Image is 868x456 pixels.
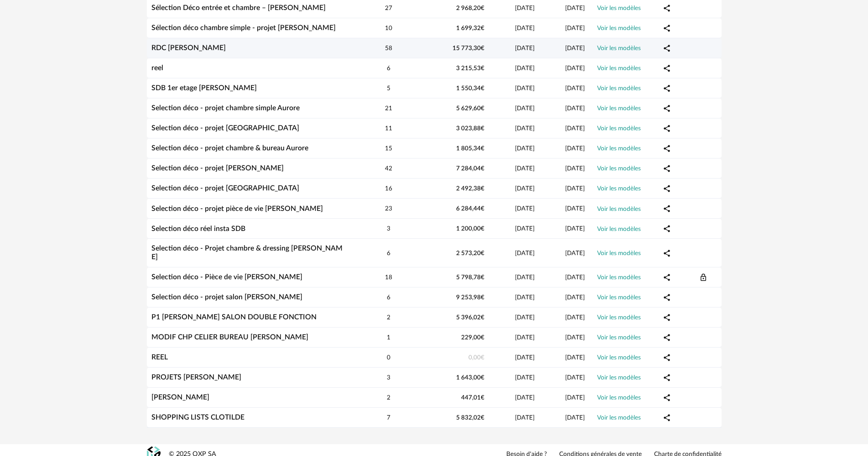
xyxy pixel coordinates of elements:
span: 9 253,98 [456,294,484,301]
span: 5 832,02 [456,415,484,421]
span: 447,01 [461,395,484,401]
a: Voir les modèles [597,206,641,212]
span: € [481,334,484,341]
span: 1 550,34 [456,85,484,92]
span: 18 [385,274,392,281]
span: 10 [385,25,392,31]
span: 5 629,60 [456,105,484,112]
span: 23 [385,205,392,212]
span: € [481,314,484,321]
span: 27 [385,5,392,11]
a: [PERSON_NAME] [151,394,209,401]
span: [DATE] [515,314,535,321]
span: [DATE] [565,205,585,212]
a: SHOPPING LISTS CLOTILDE [151,414,244,421]
a: Selection déco réel insta SDB [151,225,245,232]
span: Share Variant icon [663,205,671,212]
span: € [481,185,484,192]
span: € [481,165,484,172]
span: [DATE] [515,125,535,132]
span: € [481,25,484,31]
span: [DATE] [565,105,585,112]
span: [DATE] [515,165,535,172]
span: [DATE] [515,5,535,11]
span: 3 [387,374,390,381]
span: 2 573,20 [456,250,484,256]
a: Voir les modèles [597,25,641,31]
span: [DATE] [515,25,535,31]
a: Voir les modèles [597,125,641,132]
span: € [481,45,484,51]
span: [DATE] [565,25,585,31]
span: Share Variant icon [663,124,671,132]
span: [DATE] [565,85,585,92]
span: € [481,145,484,152]
span: 15 [385,145,392,152]
span: [DATE] [565,314,585,321]
a: Voir les modèles [597,415,641,421]
span: Share Variant icon [663,394,671,401]
a: Voir les modèles [597,105,641,112]
span: [DATE] [565,125,585,132]
span: [DATE] [515,225,535,232]
a: PROJETS [PERSON_NAME] [151,374,241,381]
span: 6 [387,65,390,72]
a: Selection déco - projet chambre simple Aurore [151,104,300,112]
span: Share Variant icon [663,313,671,321]
span: Share Variant icon [663,333,671,341]
span: 6 [387,294,390,301]
span: [DATE] [565,250,585,256]
span: [DATE] [565,225,585,232]
span: 2 968,20 [456,5,484,11]
span: Share Variant icon [663,293,671,301]
span: [DATE] [515,395,535,401]
span: 15 773,30 [452,45,484,51]
span: [DATE] [565,185,585,192]
span: € [481,354,484,361]
span: 1 643,00 [456,374,484,381]
span: [DATE] [515,354,535,361]
a: Voir les modèles [597,5,641,11]
span: Share Variant icon [663,104,671,112]
span: 6 284,44 [456,205,484,212]
span: 1 200,00 [456,225,484,232]
span: 2 [387,314,390,321]
span: Share Variant icon [663,225,671,232]
a: Voir les modèles [597,374,641,381]
span: € [481,274,484,281]
span: [DATE] [565,415,585,421]
span: Share Variant icon [663,374,671,381]
span: [DATE] [565,294,585,301]
span: Share Variant icon [663,4,671,11]
a: Sélection Déco entrée et chambre – [PERSON_NAME] [151,4,326,11]
span: € [481,85,484,92]
a: SDB 1er etage [PERSON_NAME] [151,84,257,92]
a: Selection déco - projet chambre & bureau Aurore [151,144,308,152]
a: Selection déco - projet [PERSON_NAME] [151,164,284,172]
span: 5 396,02 [456,314,484,321]
span: € [481,225,484,232]
span: [DATE] [565,65,585,72]
span: 1 699,32 [456,25,484,31]
a: Selection déco - projet [GEOGRAPHIC_DATA] [151,124,299,132]
span: 7 284,04 [456,165,484,172]
span: [DATE] [515,205,535,212]
a: Sélection déco chambre simple - projet [PERSON_NAME] [151,24,336,31]
span: [DATE] [515,105,535,112]
span: 229,00 [461,334,484,341]
span: Share Variant icon [663,273,671,281]
a: Voir les modèles [597,226,641,232]
span: [DATE] [565,354,585,361]
a: Voir les modèles [597,354,641,361]
span: € [481,65,484,72]
span: [DATE] [515,374,535,381]
span: Share Variant icon [663,164,671,172]
a: Voir les modèles [597,65,641,72]
span: 1 [387,334,390,341]
span: 3 [387,225,390,232]
span: 16 [385,185,392,192]
span: 0 [387,354,390,361]
a: P1 [PERSON_NAME] SALON DOUBLE FONCTION [151,313,317,321]
a: MODIF CHP CELIER BUREAU [PERSON_NAME] [151,333,308,341]
span: € [481,5,484,11]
